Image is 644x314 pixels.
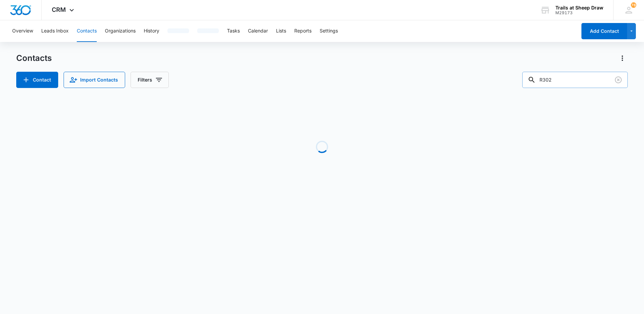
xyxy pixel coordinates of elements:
div: account name [555,5,603,10]
button: Clear [613,74,624,85]
button: Reports [294,20,312,42]
button: Contacts [77,20,97,42]
button: History [144,20,159,42]
button: Lists [276,20,286,42]
input: Search Contacts [522,72,628,88]
div: account id [555,10,603,15]
button: Tasks [227,20,240,42]
button: Add Contact [581,23,627,39]
button: Add Contact [16,72,58,88]
span: 78 [631,2,636,8]
button: Filters [131,72,169,88]
button: Organizations [105,20,136,42]
button: Calendar [248,20,268,42]
h1: Contacts [16,53,52,63]
div: notifications count [631,2,636,8]
button: Leads Inbox [41,20,69,42]
button: Settings [320,20,338,42]
button: Overview [12,20,33,42]
button: Import Contacts [64,72,125,88]
button: Actions [617,53,628,64]
span: CRM [52,6,66,13]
